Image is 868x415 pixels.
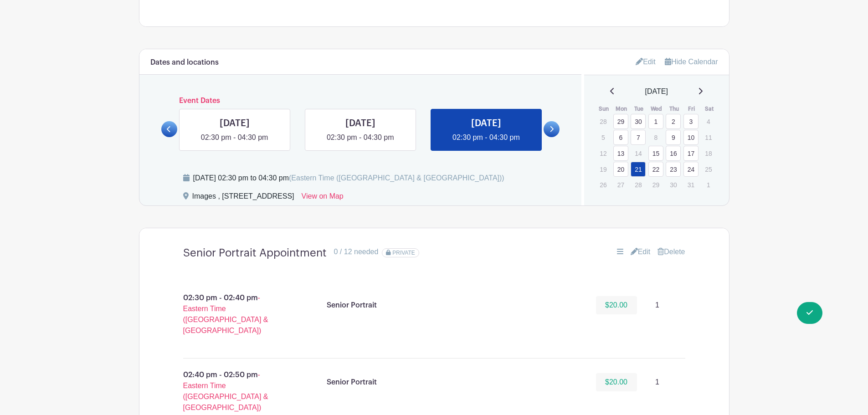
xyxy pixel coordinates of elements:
[683,114,699,129] a: 3
[327,377,377,388] p: Senior Portrait
[150,58,219,67] h6: Dates and locations
[613,162,628,177] a: 20
[648,130,663,144] p: 8
[289,174,504,182] span: (Eastern Time ([GEOGRAPHIC_DATA] & [GEOGRAPHIC_DATA]))
[666,130,681,145] a: 9
[700,104,718,113] th: Sat
[334,246,379,257] div: 0 / 12 needed
[613,130,628,145] a: 6
[596,130,611,144] p: 5
[701,162,716,176] p: 25
[683,130,699,145] a: 10
[666,114,681,129] a: 2
[631,146,646,160] p: 14
[683,162,699,177] a: 24
[631,178,646,192] p: 28
[648,178,663,192] p: 29
[613,146,628,161] a: 13
[631,246,651,257] a: Edit
[596,114,611,128] p: 28
[613,114,628,129] a: 29
[657,246,685,257] a: Delete
[648,146,663,161] a: 15
[701,114,716,128] p: 4
[595,104,613,113] th: Sun
[327,300,377,311] p: Senior Portrait
[666,146,681,161] a: 16
[645,86,668,97] span: [DATE]
[637,296,678,314] p: 1
[631,114,646,129] a: 30
[701,178,716,192] p: 1
[683,104,701,113] th: Fri
[683,178,699,192] p: 31
[666,178,681,192] p: 30
[183,246,327,260] h4: Senior Portrait Appointment
[701,146,716,160] p: 18
[613,104,631,113] th: Mon
[631,130,646,145] a: 7
[596,178,611,192] p: 26
[302,191,344,205] a: View on Map
[596,146,611,160] p: 12
[192,191,294,205] div: Images , [STREET_ADDRESS]
[177,97,544,105] h6: Event Dates
[665,104,683,113] th: Thu
[683,146,699,161] a: 17
[392,250,415,256] span: PRIVATE
[183,294,268,334] span: - Eastern Time ([GEOGRAPHIC_DATA] & [GEOGRAPHIC_DATA])
[631,162,646,177] a: 21
[666,162,681,177] a: 23
[648,104,666,113] th: Wed
[648,162,663,177] a: 22
[161,289,298,340] p: 02:30 pm - 02:40 pm
[636,54,656,69] a: Edit
[183,371,268,411] span: - Eastern Time ([GEOGRAPHIC_DATA] & [GEOGRAPHIC_DATA])
[665,58,718,66] a: Hide Calendar
[596,373,637,391] p: $20.00
[193,173,504,184] div: [DATE] 02:30 pm to 04:30 pm
[613,178,628,192] p: 27
[637,373,678,391] p: 1
[630,104,648,113] th: Tue
[648,114,663,129] a: 1
[596,162,611,176] p: 19
[701,130,716,144] p: 11
[596,296,637,314] p: $20.00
